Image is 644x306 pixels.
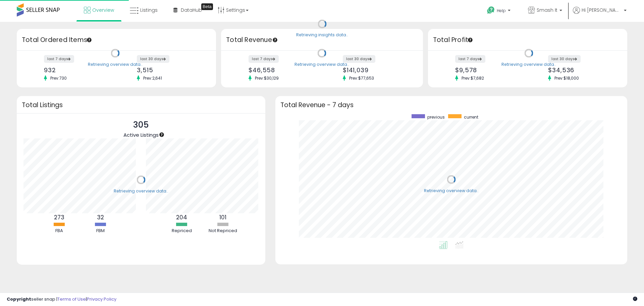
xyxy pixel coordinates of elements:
[201,3,213,10] div: Tooltip anchor
[7,296,31,302] strong: Copyright
[501,61,556,68] div: Retrieving overview data..
[88,61,143,68] div: Retrieving overview data..
[140,7,158,13] span: Listings
[573,7,627,22] a: Hi [PERSON_NAME]
[294,61,349,68] div: Retrieving overview data..
[92,7,114,13] span: Overview
[181,7,202,13] span: DataHub
[87,296,116,302] a: Privacy Policy
[57,296,86,302] a: Terms of Use
[537,7,557,13] span: Smash It
[114,188,168,194] div: Retrieving overview data..
[7,296,116,303] div: seller snap | |
[487,6,495,14] i: Get Help
[582,7,622,13] span: Hi [PERSON_NAME]
[424,188,479,194] div: Retrieving overview data..
[497,8,506,13] span: Help
[482,1,517,22] a: Help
